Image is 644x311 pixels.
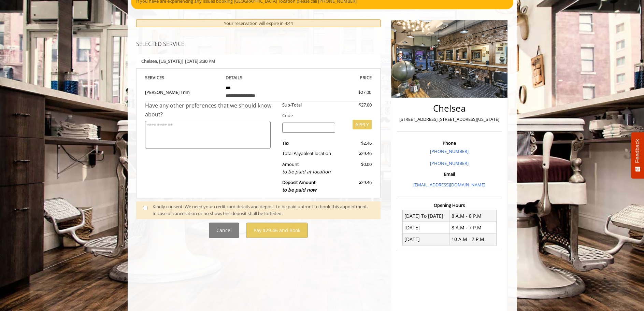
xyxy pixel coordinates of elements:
td: [PERSON_NAME] Trim [145,81,221,101]
h3: Opening Hours [397,203,502,208]
a: [PHONE_NUMBER] [430,160,469,166]
h3: Phone [399,141,500,145]
button: Cancel [209,223,239,238]
h3: SELECTED SERVICE [136,41,381,47]
h2: Chelsea [399,103,500,113]
div: Tax [277,140,340,147]
th: PRICE [296,74,372,82]
div: $2.46 [340,140,372,147]
div: to be paid at location [282,168,335,175]
div: Amount [277,161,340,175]
b: Chelsea | [DATE] 3:30 PM [141,58,215,64]
p: [STREET_ADDRESS],[STREET_ADDRESS][US_STATE] [399,116,500,123]
div: $0.00 [340,161,372,175]
span: to be paid now [282,186,316,193]
td: 8 A.M - 7 P.M [449,222,497,234]
button: Feedback - Show survey [631,132,644,179]
b: Deposit Amount [282,179,316,193]
div: $27.00 [340,101,372,109]
div: Your reservation will expire in 4:44 [136,19,381,27]
td: 8 A.M - 8 P.M [449,210,497,222]
div: Code [277,112,372,119]
th: DETAILS [220,74,296,82]
div: $29.46 [340,179,372,194]
div: $27.00 [334,89,371,96]
button: APPLY [353,120,372,129]
div: Have any other preferences that we should know about? [145,101,277,119]
th: SERVICE [145,74,221,82]
button: Pay $29.46 and Book [246,223,308,238]
span: at location [310,150,331,156]
a: [EMAIL_ADDRESS][DOMAIN_NAME] [413,182,485,188]
td: 10 A.M - 7 P.M [449,234,497,245]
td: [DATE] [402,222,449,234]
span: , [US_STATE] [157,58,182,64]
td: [DATE] [402,234,449,245]
div: Sub-Total [277,101,340,109]
span: S [162,74,164,81]
div: $29.46 [340,150,372,157]
span: Feedback [634,139,641,163]
td: [DATE] To [DATE] [402,210,449,222]
h3: Email [399,172,500,176]
div: Kindly consent: We need your credit card details and deposit to be paid upfront to book this appo... [153,203,374,217]
div: Total Payable [277,150,340,157]
a: [PHONE_NUMBER] [430,148,469,154]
